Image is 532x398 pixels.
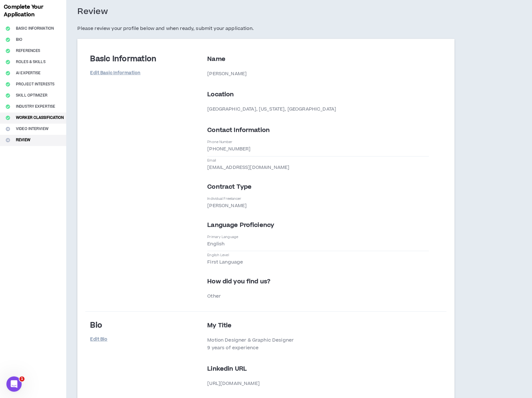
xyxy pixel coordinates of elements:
[90,68,140,79] a: Edit Basic Information
[1,3,65,18] h3: Complete Your Application
[207,258,243,266] p: First Language
[207,235,238,239] p: Primary Language
[207,145,251,153] p: [PHONE_NUMBER]
[207,105,429,113] p: [GEOGRAPHIC_DATA], [US_STATE], [GEOGRAPHIC_DATA]
[207,70,429,78] p: [PERSON_NAME]
[207,164,289,171] p: [EMAIL_ADDRESS][DOMAIN_NAME]
[207,365,429,373] p: Linkedin URL
[207,277,429,286] p: How did you find us?
[207,126,429,135] p: Contact Information
[207,380,429,387] p: [URL][DOMAIN_NAME]
[207,140,232,144] p: Phone Number
[207,90,429,99] p: Location
[207,196,241,201] p: Individual Freelancer
[90,55,156,64] h3: Basic Information
[90,321,102,330] h3: Bio
[77,6,108,17] h3: Review
[6,376,22,392] iframe: Intercom live chat
[19,376,25,381] span: 1
[207,158,216,163] p: Email
[207,183,429,192] p: Contract Type
[207,202,247,210] p: [PERSON_NAME]
[77,25,454,33] h5: Please review your profile below and when ready, submit your application.
[207,221,429,230] p: Language Proficiency
[207,55,429,64] p: Name
[207,293,429,300] p: Other
[207,336,429,352] p: Motion Designer & Graphic Designer 9 years of experience
[207,253,229,257] p: English Level
[207,240,224,248] p: English
[207,321,429,330] p: My Title
[90,334,122,345] a: Edit Bio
